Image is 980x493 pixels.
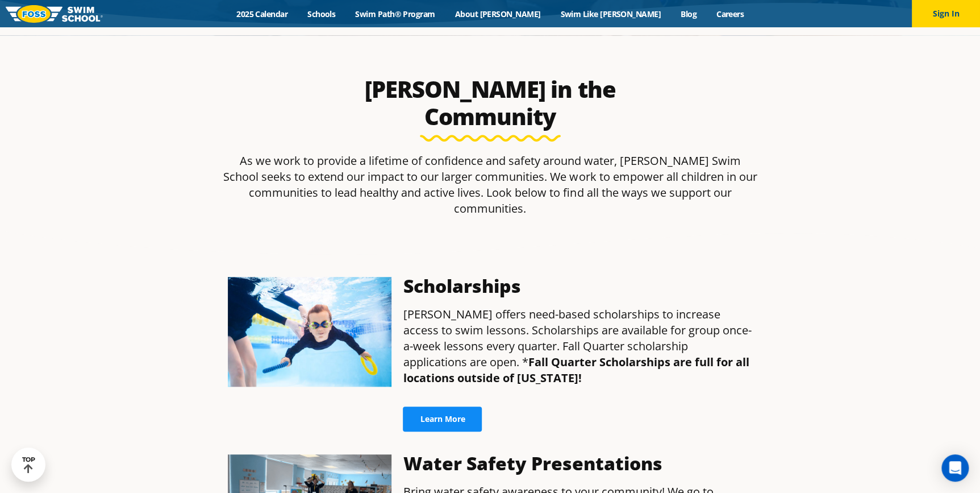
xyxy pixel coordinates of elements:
[403,454,752,473] h3: Water Safety Presentations
[403,407,482,432] a: Learn More
[706,9,753,19] a: Careers
[445,9,551,19] a: About [PERSON_NAME]
[941,454,969,482] div: Open Intercom Messenger
[227,9,298,19] a: 2025 Calendar
[222,153,758,217] p: As we work to provide a lifetime of confidence and safety around water, [PERSON_NAME] Swim School...
[420,415,465,423] span: Learn More
[6,5,103,23] img: FOSS Swim School Logo
[345,9,445,19] a: Swim Path® Program
[336,76,645,130] h2: [PERSON_NAME] in the Community
[670,9,706,19] a: Blog
[403,306,752,386] p: [PERSON_NAME] offers need-based scholarships to increase access to swim lessons. Scholarships are...
[403,277,752,295] h3: Scholarships
[22,456,35,474] div: TOP
[403,354,749,386] strong: Fall Quarter Scholarships are full for all locations outside of [US_STATE]!
[298,9,345,19] a: Schools
[551,9,671,19] a: Swim Like [PERSON_NAME]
